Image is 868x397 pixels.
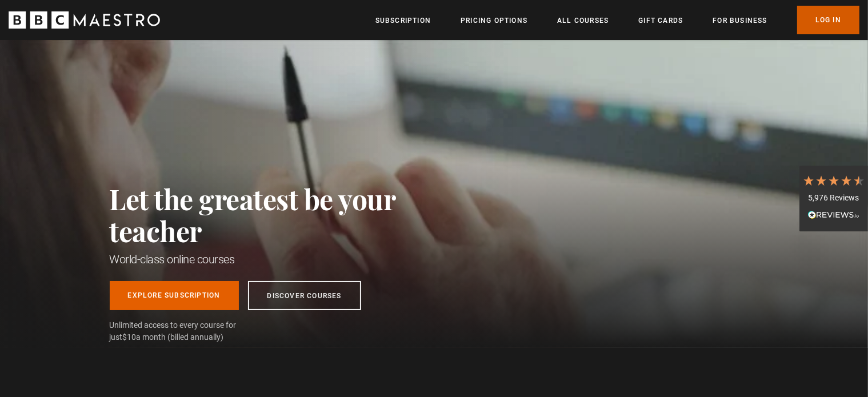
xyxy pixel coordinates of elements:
[110,319,264,343] span: Unlimited access to every course for just a month (billed annually)
[110,281,239,310] a: Explore Subscription
[375,6,859,34] nav: Primary
[9,11,160,29] svg: BBC Maestro
[248,281,361,310] a: Discover Courses
[802,193,865,204] div: 5,976 Reviews
[110,251,447,267] h1: World-class online courses
[713,15,767,26] a: For business
[110,183,447,247] h2: Let the greatest be your teacher
[808,211,859,219] img: REVIEWS.io
[802,209,865,223] div: Read All Reviews
[802,174,865,187] div: 4.7 Stars
[375,15,431,26] a: Subscription
[797,6,859,34] a: Log In
[123,332,137,342] span: $10
[557,15,609,26] a: All Courses
[638,15,683,26] a: Gift Cards
[799,166,868,232] div: 5,976 ReviewsRead All Reviews
[461,15,527,26] a: Pricing Options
